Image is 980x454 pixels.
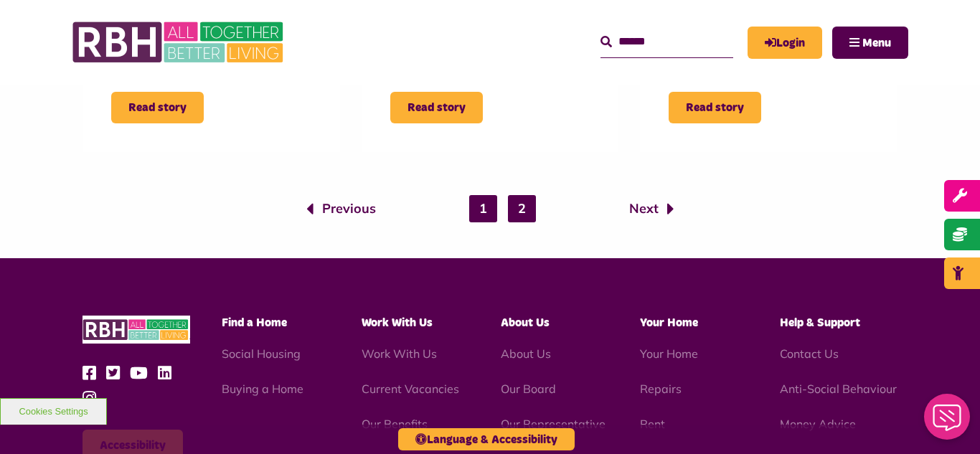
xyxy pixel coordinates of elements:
a: About Us [501,346,551,361]
span: Read story [111,92,204,123]
a: Our Board [501,382,556,396]
a: Current Vacancies [362,382,459,396]
button: Navigation [832,27,908,59]
a: 2 [508,195,536,222]
span: About Us [501,317,550,328]
span: Menu [862,37,891,49]
a: Money Advice [780,417,856,431]
span: Read story [669,92,761,123]
img: RBH [72,14,287,70]
a: 1 [469,195,497,222]
a: Repairs [640,382,682,396]
a: Our Benefits [362,417,428,431]
span: Find a Home [222,317,287,328]
a: Rent [640,417,665,431]
span: Help & Support [780,317,860,328]
img: RBH [83,316,190,344]
a: Your Home [640,346,698,361]
input: Search [600,27,733,57]
a: Contact Us [780,346,839,361]
a: Buying a Home [222,382,303,396]
a: Social Housing - open in a new tab [222,346,301,361]
a: Our Representative Body [501,417,606,448]
span: Your Home [640,317,698,328]
a: MyRBH [748,27,822,59]
iframe: Netcall Web Assistant for live chat [915,389,980,454]
a: Work With Us [362,346,437,361]
a: Anti-Social Behaviour [780,382,897,396]
a: Next page [629,199,674,218]
button: Language & Accessibility [398,428,575,450]
span: Read story [390,92,483,123]
span: Work With Us [362,317,433,328]
a: Previous page [306,199,376,218]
